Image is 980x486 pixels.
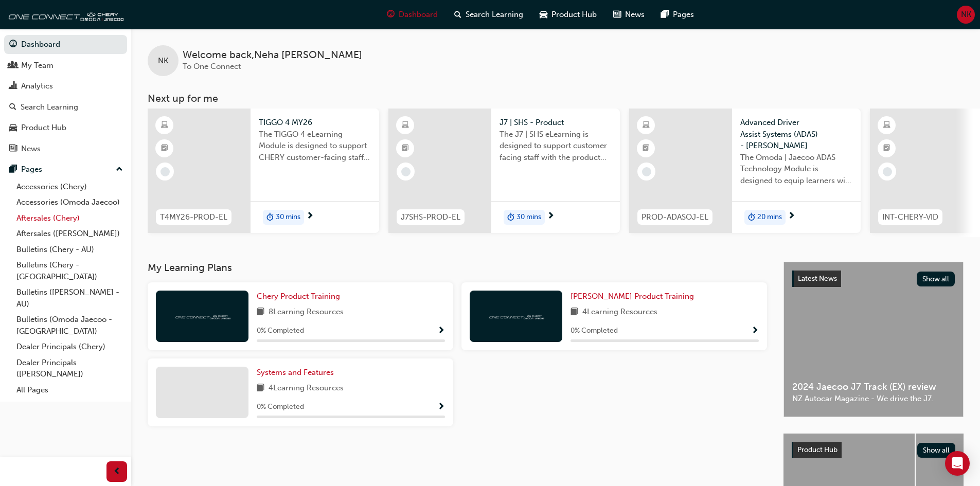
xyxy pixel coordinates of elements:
a: Accessories (Omoda Jaecoo) [12,194,127,210]
a: Analytics [4,77,127,96]
span: next-icon [547,212,555,221]
span: pages-icon [9,165,17,174]
a: Bulletins (Chery - AU) [12,242,127,258]
span: book-icon [571,306,578,319]
span: car-icon [540,8,547,21]
span: Show Progress [751,327,759,336]
a: PROD-ADASOJ-ELAdvanced Driver Assist Systems (ADAS) - [PERSON_NAME]The Omoda | Jaecoo ADAS Techno... [629,109,861,233]
span: next-icon [788,212,795,221]
span: duration-icon [748,211,755,224]
a: Chery Product Training [257,291,344,302]
span: Search Learning [466,9,523,21]
span: learningResourceType_ELEARNING-icon [643,119,650,132]
span: learningRecordVerb_NONE-icon [642,167,651,176]
span: up-icon [116,163,123,176]
span: 0 % Completed [257,325,304,337]
a: Aftersales (Chery) [12,210,127,226]
span: Show Progress [437,403,445,412]
span: duration-icon [507,211,514,224]
span: booktick-icon [161,142,168,155]
button: Pages [4,160,127,179]
span: Chery Product Training [257,292,340,301]
span: booktick-icon [883,142,890,155]
span: Welcome back , Neha [PERSON_NAME] [183,49,362,61]
span: Latest News [798,274,837,283]
span: people-icon [9,61,17,70]
img: oneconnect [174,311,230,321]
button: NK [957,6,975,24]
span: [PERSON_NAME] Product Training [571,292,694,301]
span: pages-icon [661,8,669,21]
a: Bulletins (Omoda Jaecoo - [GEOGRAPHIC_DATA]) [12,312,127,339]
span: learningResourceType_ELEARNING-icon [402,119,409,132]
a: Product Hub [4,118,127,137]
a: car-iconProduct Hub [531,4,605,25]
span: prev-icon [113,465,121,478]
div: News [21,143,41,155]
span: learningRecordVerb_NONE-icon [401,167,411,176]
div: Pages [21,164,42,175]
span: 4 Learning Resources [269,382,344,395]
span: T4MY26-PROD-EL [160,211,227,223]
span: The TIGGO 4 eLearning Module is designed to support CHERY customer-facing staff with the product ... [259,129,371,164]
span: Pages [673,9,694,21]
span: News [625,9,645,21]
a: J7SHS-PROD-ELJ7 | SHS - ProductThe J7 | SHS eLearning is designed to support customer facing staf... [388,109,620,233]
span: 0 % Completed [257,401,304,413]
span: guage-icon [387,8,395,21]
div: My Team [21,60,54,71]
span: J7SHS-PROD-EL [401,211,460,223]
img: oneconnect [5,4,123,25]
span: 8 Learning Resources [269,306,344,319]
a: Search Learning [4,98,127,117]
span: learningRecordVerb_NONE-icon [161,167,170,176]
a: guage-iconDashboard [379,4,446,25]
a: Product HubShow all [792,442,955,458]
button: Show Progress [751,325,759,337]
span: Advanced Driver Assist Systems (ADAS) - [PERSON_NAME] [740,117,852,152]
span: NK [158,55,168,67]
span: NK [961,9,971,21]
span: PROD-ADASOJ-EL [642,211,708,223]
span: learningResourceType_ELEARNING-icon [883,119,890,132]
span: Show Progress [437,327,445,336]
span: The Omoda | Jaecoo ADAS Technology Module is designed to equip learners with essential knowledge ... [740,152,852,187]
div: Product Hub [21,122,66,134]
span: booktick-icon [402,142,409,155]
h3: Next up for me [131,93,980,104]
a: Systems and Features [257,367,338,379]
a: news-iconNews [605,4,653,25]
span: next-icon [306,212,314,221]
span: learningRecordVerb_NONE-icon [883,167,892,176]
span: J7 | SHS - Product [500,117,612,129]
h3: My Learning Plans [148,262,767,274]
a: search-iconSearch Learning [446,4,531,25]
span: chart-icon [9,82,17,91]
span: news-icon [9,145,17,154]
a: Bulletins (Chery - [GEOGRAPHIC_DATA]) [12,257,127,284]
span: car-icon [9,123,17,133]
span: news-icon [613,8,621,21]
span: Product Hub [551,9,597,21]
span: NZ Autocar Magazine - We drive the J7. [792,393,955,405]
button: DashboardMy TeamAnalyticsSearch LearningProduct HubNews [4,33,127,160]
span: Dashboard [399,9,438,21]
a: All Pages [12,382,127,398]
div: Search Learning [21,101,78,113]
a: pages-iconPages [653,4,702,25]
a: Aftersales ([PERSON_NAME]) [12,226,127,242]
button: Show Progress [437,401,445,413]
a: Latest NewsShow all [792,271,955,287]
span: book-icon [257,306,264,319]
span: 30 mins [516,211,541,223]
span: Product Hub [797,445,838,454]
a: Dashboard [4,35,127,54]
span: duration-icon [266,211,274,224]
span: learningResourceType_ELEARNING-icon [161,119,168,132]
div: Analytics [21,80,53,92]
button: Show all [917,272,955,286]
a: News [4,139,127,158]
span: book-icon [257,382,264,395]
